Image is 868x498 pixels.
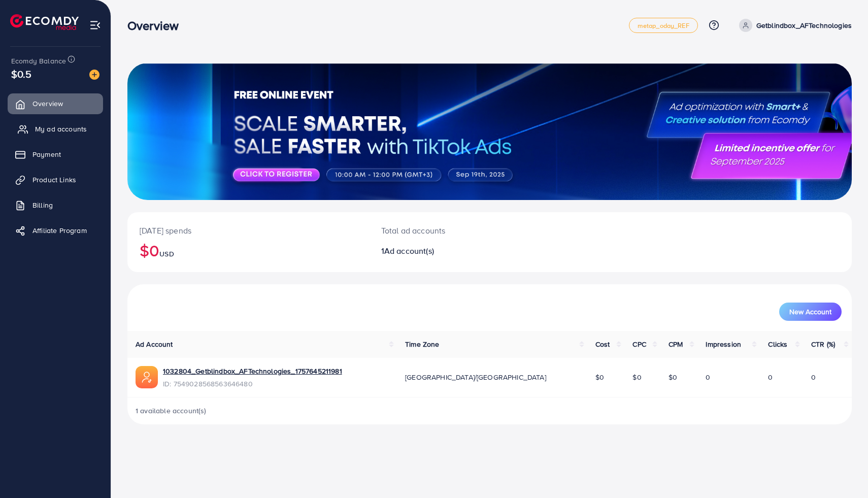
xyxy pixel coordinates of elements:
[706,372,710,382] span: 0
[811,339,835,349] span: CTR (%)
[405,339,439,349] span: Time Zone
[136,406,207,416] span: 1 available account(s)
[8,220,103,241] a: Affiliate Program
[768,339,787,349] span: Clicks
[8,170,103,190] a: Product Links
[140,241,357,260] h2: $0
[629,18,698,33] a: metap_oday_REF
[669,339,683,349] span: CPM
[768,372,773,382] span: 0
[632,339,646,349] span: CPC
[11,67,32,81] span: $0.5
[381,224,538,237] p: Total ad accounts
[11,56,66,66] span: Ecomdy Balance
[811,372,816,382] span: 0
[638,22,689,29] span: metap_oday_REF
[8,144,103,164] a: Payment
[669,372,677,382] span: $0
[595,372,604,382] span: $0
[163,366,342,376] a: 1032804_Getblindbox_AFTechnologies_1757645211981
[127,18,187,33] h3: Overview
[8,93,103,114] a: Overview
[381,246,538,256] h2: 1
[756,19,852,31] p: Getblindbox_AFTechnologies
[384,245,434,256] span: Ad account(s)
[163,379,342,389] span: ID: 7549028568563646480
[735,19,852,32] a: Getblindbox_AFTechnologies
[779,303,842,321] button: New Account
[405,372,546,382] span: [GEOGRAPHIC_DATA]/[GEOGRAPHIC_DATA]
[140,224,357,237] p: [DATE] spends
[89,19,101,31] img: menu
[32,200,53,210] span: Billing
[32,225,87,236] span: Affiliate Program
[8,119,103,139] a: My ad accounts
[32,175,76,185] span: Product Links
[136,366,158,388] img: ic-ads-acc.e4c84228.svg
[32,149,61,159] span: Payment
[10,14,79,30] img: logo
[789,308,831,315] span: New Account
[35,124,87,134] span: My ad accounts
[32,98,63,109] span: Overview
[595,339,610,349] span: Cost
[159,249,174,259] span: USD
[706,339,741,349] span: Impression
[8,195,103,215] a: Billing
[89,70,99,80] img: image
[632,372,641,382] span: $0
[136,339,173,349] span: Ad Account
